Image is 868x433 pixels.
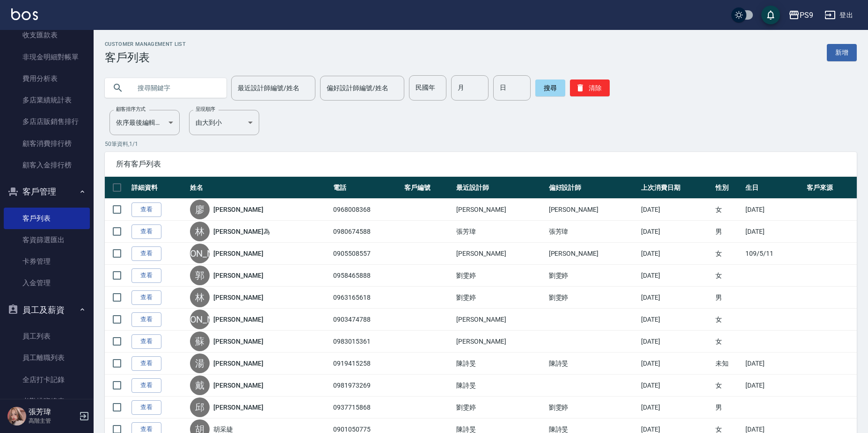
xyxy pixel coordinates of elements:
td: 0980674588 [331,221,402,243]
td: 0983015361 [331,331,402,353]
a: 查看 [131,246,161,261]
td: 女 [713,265,743,287]
td: 0905508557 [331,243,402,265]
td: [DATE] [639,375,713,397]
th: 生日 [743,177,804,199]
a: 新增 [827,44,857,61]
td: [PERSON_NAME] [454,199,546,221]
td: [PERSON_NAME] [454,309,546,331]
button: 登出 [821,7,857,24]
td: [DATE] [639,331,713,353]
a: 查看 [131,268,161,283]
td: [PERSON_NAME] [454,331,546,353]
a: 多店店販銷售排行 [4,111,90,132]
td: 女 [713,309,743,331]
td: [DATE] [639,397,713,419]
a: [PERSON_NAME] [213,249,263,258]
td: 0981973269 [331,375,402,397]
a: 入金管理 [4,272,90,294]
h3: 客戶列表 [105,51,186,64]
td: [DATE] [743,199,804,221]
a: 非現金明細對帳單 [4,46,90,68]
a: [PERSON_NAME] [213,271,263,280]
div: [PERSON_NAME] [190,244,210,263]
a: 收支匯款表 [4,24,90,46]
td: [PERSON_NAME] [547,243,639,265]
a: [PERSON_NAME] [213,359,263,368]
label: 呈現順序 [196,106,215,113]
p: 高階主管 [29,417,76,425]
div: 蘇 [190,332,210,351]
h2: Customer Management List [105,41,186,47]
span: 所有客戶列表 [116,159,846,169]
div: 林 [190,288,210,307]
a: 查看 [131,312,161,327]
div: 湯 [190,354,210,373]
td: 女 [713,243,743,265]
button: 員工及薪資 [4,298,90,322]
button: 清除 [570,79,610,96]
td: 陳詩旻 [454,353,546,375]
a: [PERSON_NAME]為 [213,227,270,236]
td: [DATE] [743,221,804,243]
a: 查看 [131,378,161,393]
td: 男 [713,397,743,419]
input: 搜尋關鍵字 [131,75,219,101]
th: 偏好設計師 [547,177,639,199]
a: [PERSON_NAME] [213,403,263,412]
div: 廖 [190,200,210,219]
a: 查看 [131,224,161,239]
th: 上次消費日期 [639,177,713,199]
td: 劉雯婷 [547,265,639,287]
label: 顧客排序方式 [116,106,146,113]
th: 詳細資料 [129,177,188,199]
div: 邱 [190,397,210,417]
a: 員工離職列表 [4,347,90,368]
a: 多店業績統計表 [4,89,90,111]
td: 女 [713,375,743,397]
td: [DATE] [639,265,713,287]
td: [DATE] [639,309,713,331]
th: 性別 [713,177,743,199]
a: [PERSON_NAME] [213,337,263,346]
td: 0919415258 [331,353,402,375]
td: [DATE] [743,375,804,397]
th: 最近設計師 [454,177,546,199]
td: [PERSON_NAME] [547,199,639,221]
td: 109/5/11 [743,243,804,265]
td: 陳詩旻 [547,353,639,375]
img: Logo [11,8,38,20]
a: 查看 [131,202,161,217]
a: [PERSON_NAME] [213,381,263,390]
button: 客戶管理 [4,180,90,204]
button: PS9 [785,6,817,25]
td: [DATE] [639,353,713,375]
button: save [761,6,780,24]
td: [PERSON_NAME] [454,243,546,265]
td: 女 [713,331,743,353]
div: 依序最後編輯時間 [109,110,180,135]
button: 搜尋 [535,79,565,96]
td: 未知 [713,353,743,375]
div: 由大到小 [189,110,259,135]
td: 0968008368 [331,199,402,221]
a: 客戶列表 [4,208,90,229]
a: [PERSON_NAME] [213,293,263,302]
th: 電話 [331,177,402,199]
a: 費用分析表 [4,68,90,89]
th: 客戶編號 [402,177,454,199]
th: 姓名 [188,177,331,199]
a: [PERSON_NAME] [213,315,263,324]
a: 全店打卡記錄 [4,369,90,390]
td: 0963165618 [331,287,402,309]
a: 考勤排班總表 [4,390,90,412]
td: 0937715868 [331,397,402,419]
td: 0958465888 [331,265,402,287]
a: 顧客入金排行榜 [4,154,90,176]
td: 劉雯婷 [547,397,639,419]
a: 查看 [131,290,161,305]
a: 查看 [131,400,161,415]
a: 顧客消費排行榜 [4,133,90,154]
th: 客戶來源 [804,177,857,199]
td: [DATE] [639,199,713,221]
